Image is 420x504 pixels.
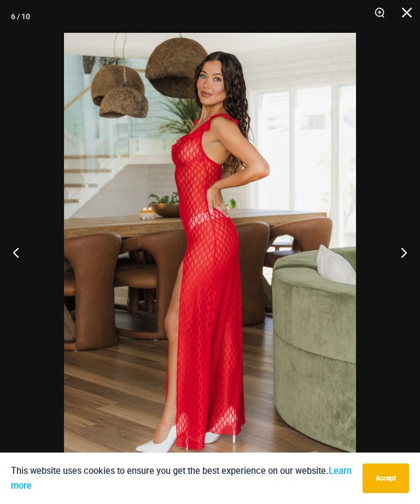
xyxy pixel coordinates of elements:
[11,466,352,491] a: Learn more
[11,464,354,493] p: This website uses cookies to ensure you get the best experience on our website.
[11,8,30,25] div: 6 / 10
[379,225,420,280] button: Next
[363,464,409,493] button: Accept
[64,33,356,471] img: Sometimes Red 587 Dress 03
